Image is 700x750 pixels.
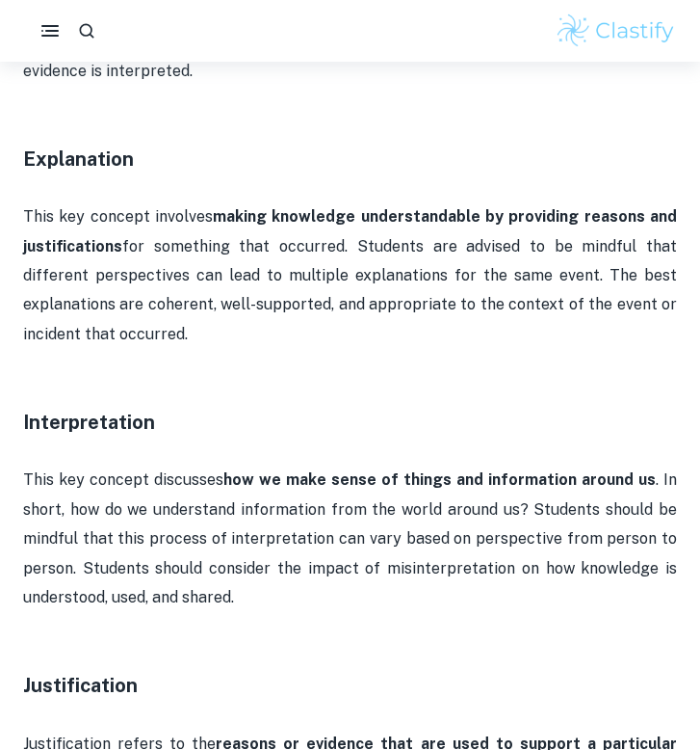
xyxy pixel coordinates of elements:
strong: how we make sense of things and information around us [223,470,656,489]
strong: making knowledge understandable by providing reasons and justifications [23,207,677,254]
h3: Interpretation [23,408,677,437]
h3: Justification [23,671,677,700]
p: This key concept discusses . In short, how do we understand information from the world around us?... [23,466,677,612]
p: This key concept involves for something that occurred. Students are advised to be mindful that di... [23,202,677,349]
h3: Explanation [23,145,677,174]
img: Clastify logo [555,12,677,50]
